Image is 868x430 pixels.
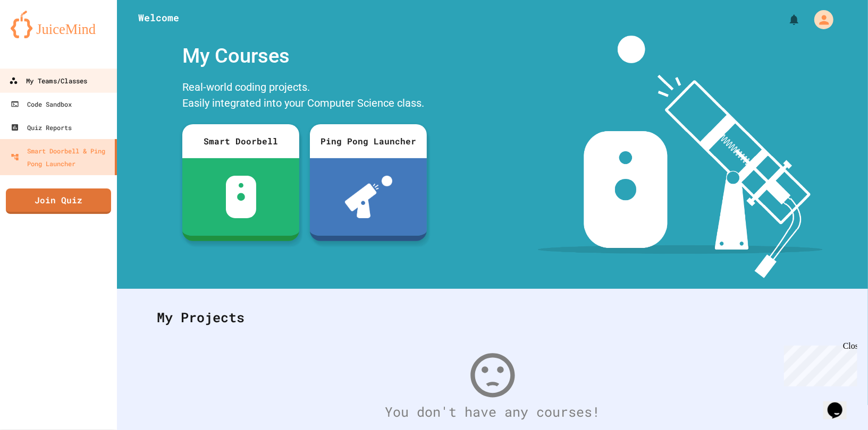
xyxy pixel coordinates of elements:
[177,36,432,76] div: My Courses
[11,98,72,110] div: Code Sandbox
[345,176,392,218] img: ppl-with-ball.png
[780,341,857,386] iframe: chat widget
[146,297,839,338] div: My Projects
[803,7,836,32] div: My Account
[4,4,73,67] div: Chat with us now!Close
[768,11,803,29] div: My Notifications
[177,76,432,116] div: Real-world coding projects. Easily integrated into your Computer Science class.
[310,124,427,158] div: Ping Pong Launcher
[538,36,823,278] img: banner-image-my-projects.png
[226,176,256,218] img: sdb-white.svg
[11,11,106,38] img: logo-orange.svg
[9,74,87,88] div: My Teams/Classes
[11,144,111,170] div: Smart Doorbell & Ping Pong Launcher
[11,121,72,134] div: Quiz Reports
[823,388,857,419] iframe: chat widget
[6,188,111,214] a: Join Quiz
[182,124,299,158] div: Smart Doorbell
[146,402,839,422] div: You don't have any courses!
